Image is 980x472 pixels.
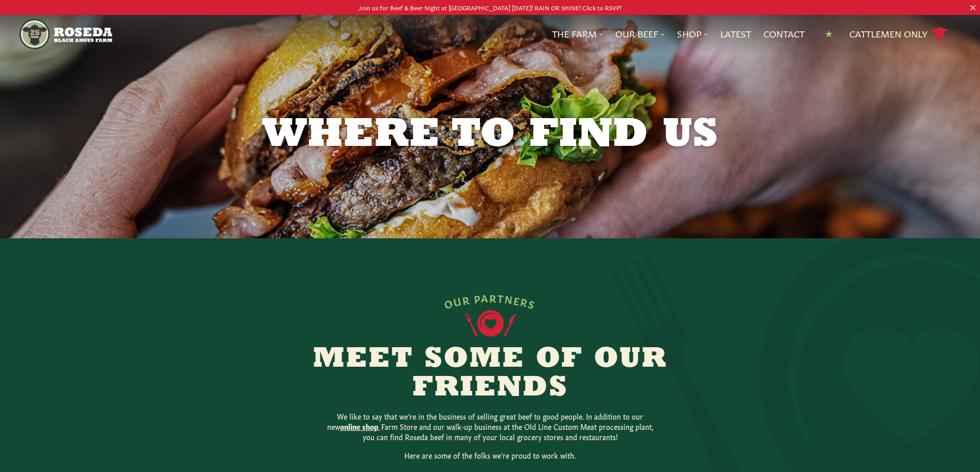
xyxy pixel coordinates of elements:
span: N [504,292,514,305]
span: E [513,294,522,306]
span: O [443,296,455,310]
span: P [473,292,482,304]
a: Our Beef [615,27,665,41]
h1: Where to Find Us [227,115,754,156]
a: Cattlemen Only [849,25,948,43]
span: A [481,292,490,304]
span: U [452,294,463,307]
h2: Meet Some of Our Friends [293,345,688,403]
p: We like to say that we’re in the business of selling great beef to good people. In addition to ou... [326,411,655,442]
span: R [520,295,530,308]
span: R [489,292,497,303]
img: https://roseda.com/wp-content/uploads/2021/05/roseda-25-header.png [20,19,112,49]
p: Join us for Beef & Beer Night at [GEOGRAPHIC_DATA] [DATE]! RAIN OR SHINE! Click to RSVP! [49,2,931,13]
div: OUR PARTNERS [442,292,538,310]
nav: Main Navigation [20,15,960,53]
a: Shop [677,27,708,41]
span: S [527,297,537,310]
a: online shop [340,421,378,431]
a: The Farm [552,27,603,41]
a: Contact [763,27,805,41]
span: R [461,293,471,306]
span: T [497,292,505,304]
p: Here are some of the folks we’re proud to work with. [326,450,655,460]
a: Latest [720,27,751,41]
